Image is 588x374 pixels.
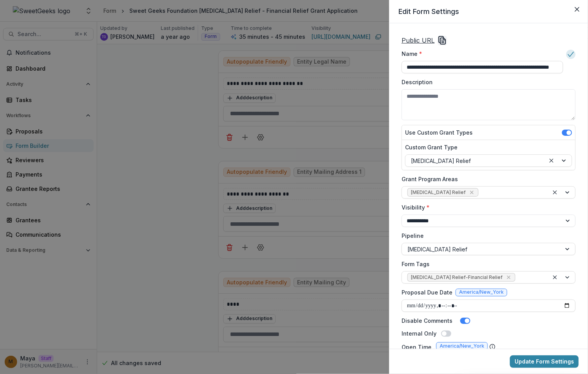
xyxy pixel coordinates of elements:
span: America/New_York [440,343,484,349]
u: Public URL [402,36,435,44]
label: Visibility [402,203,571,211]
label: Name [402,50,558,58]
button: Update Form Settings [510,355,579,368]
label: Grant Program Areas [402,175,571,183]
div: Remove Cancer Relief [468,189,476,196]
div: Clear selected options [547,156,556,165]
label: Custom Grant Type [405,143,567,151]
label: Use Custom Grant Types [405,128,473,137]
button: Close [571,3,583,16]
label: Proposal Due Date [402,288,452,296]
label: Disable Comments [402,317,452,325]
span: [MEDICAL_DATA] Relief [411,190,466,195]
svg: Copy Link [438,36,447,45]
label: Pipeline [402,232,571,240]
a: Public URL [402,36,435,45]
div: Clear selected options [550,188,560,197]
div: Remove Cancer Relief-Financial Relief [505,274,513,281]
label: Open Time [402,343,431,351]
div: Clear selected options [550,273,560,282]
span: America/New_York [459,289,504,295]
label: Form Tags [402,260,571,268]
label: Internal Only [402,329,437,338]
label: Description [402,78,571,86]
span: [MEDICAL_DATA] Relief-Financial Relief [411,275,503,280]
